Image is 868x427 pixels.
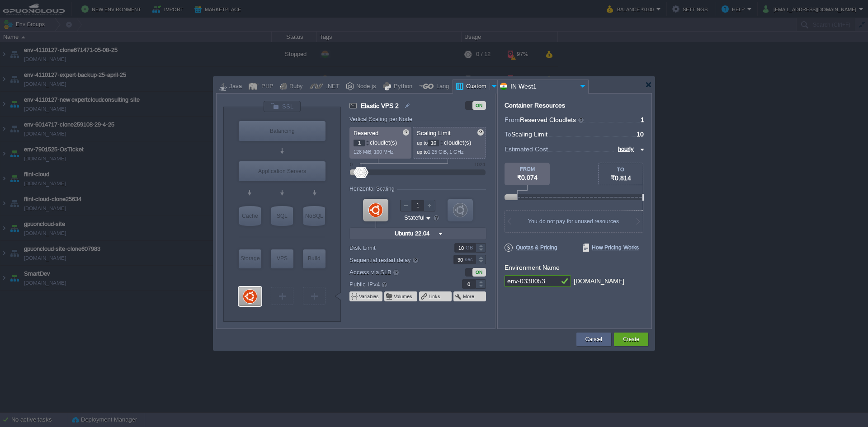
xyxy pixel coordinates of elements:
[259,80,274,94] div: PHP
[391,80,412,94] div: Python
[583,244,639,252] span: How Pricing Works
[303,249,325,268] div: Build Node
[637,131,644,138] span: 10
[505,116,520,123] span: From
[520,116,585,123] span: Reserved Cloudlets
[465,255,475,264] div: sec
[511,131,547,138] span: Scaling Limit
[572,275,624,287] div: .[DOMAIN_NAME]
[349,186,397,192] div: Horizontal Scaling
[271,249,293,267] div: VPS
[394,293,413,300] button: Volumes
[517,174,538,181] span: ₹0.074
[599,167,643,172] div: TO
[239,206,261,226] div: Cache
[505,244,557,252] span: Quotas & Pricing
[463,293,475,300] button: More
[623,335,639,344] button: Create
[239,249,261,267] div: Storage
[505,144,548,154] span: Estimated Cost
[641,116,644,123] span: 1
[271,206,293,226] div: SQL Databases
[239,249,261,268] div: Storage Containers
[429,293,441,300] button: Links
[585,335,602,344] button: Cancel
[354,137,408,146] p: cloudlet(s)
[505,102,565,109] div: Container Resources
[505,264,560,271] label: Environment Name
[239,287,261,306] div: Elastic VPS 2
[466,244,475,252] div: GB
[271,287,293,305] div: Create New Layer
[349,267,441,277] label: Access via SLB
[303,287,325,305] div: Create New Layer
[463,80,490,94] div: Custom
[303,206,325,226] div: NoSQL Databases
[611,174,631,182] span: ₹0.814
[349,116,415,122] div: Vertical Scaling per Node
[359,293,380,300] button: Variables
[303,206,325,226] div: NoSQL
[417,130,451,136] span: Scaling Limit
[505,166,550,172] div: FROM
[428,149,464,155] span: 1.25 GiB, 1 GHz
[323,80,340,94] div: .NET
[505,131,511,138] span: To
[349,243,441,253] label: Disk Limit
[417,137,483,146] p: cloudlet(s)
[239,121,325,141] div: Balancing
[239,121,325,141] div: Load Balancer
[303,249,325,267] div: Build
[472,268,486,277] div: ON
[350,162,353,167] div: 0
[271,249,293,268] div: Elastic VPS
[417,140,428,145] span: up to
[239,161,325,181] div: Application Servers
[354,80,376,94] div: Node.js
[271,206,293,226] div: SQL
[417,149,428,155] span: up to
[349,255,441,265] label: Sequential restart delay
[349,279,441,289] label: Public IPv4
[287,80,303,94] div: Ruby
[474,162,485,167] div: 1024
[226,80,242,94] div: Java
[434,80,449,94] div: Lang
[354,130,378,136] span: Reserved
[472,101,486,110] div: ON
[354,149,394,155] span: 128 MiB, 100 MHz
